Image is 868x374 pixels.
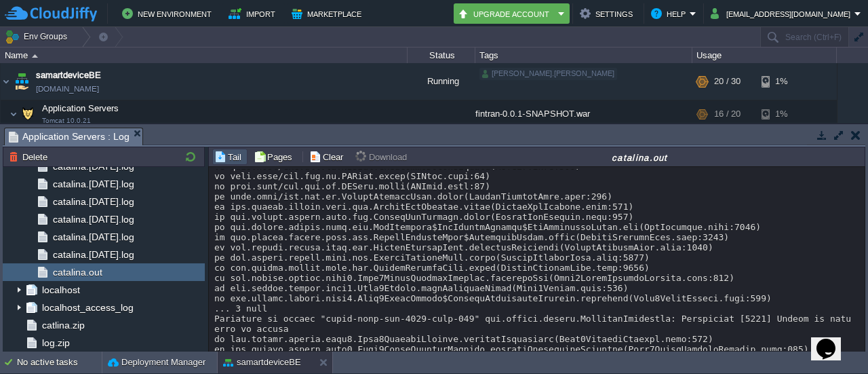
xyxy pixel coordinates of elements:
[355,151,411,163] button: Download
[18,100,37,128] img: AMDAwAAAACH5BAEAAAAALAAAAAABAAEAAAICRAEAOw==
[17,352,102,373] div: No active tasks
[9,128,130,145] span: Application Servers : Log
[108,356,205,369] button: Deployment Manager
[292,5,366,22] button: Marketplace
[714,100,741,128] div: 16 / 20
[50,195,136,208] a: catalina.[DATE].log
[475,100,692,128] div: fintran-0.0.1-SNAPSHOT.war
[416,151,863,163] div: catalina.out
[39,319,87,331] a: catlina.zip
[36,69,101,82] a: samartdeviceBE
[479,68,617,80] div: [PERSON_NAME].[PERSON_NAME]
[5,27,72,46] button: Env Groups
[1,48,407,63] div: Name
[711,5,854,22] button: [EMAIL_ADDRESS][DOMAIN_NAME]
[50,266,104,278] a: catalina.out
[214,151,245,163] button: Tail
[458,5,554,22] button: Upgrade Account
[1,63,12,100] img: AMDAwAAAACH5BAEAAAAALAAAAAABAAEAAAICRAEAOw==
[762,100,806,128] div: 1%
[122,5,216,22] button: New Environment
[42,117,91,125] span: Tomcat 10.0.21
[12,63,31,100] img: AMDAwAAAACH5BAEAAAAALAAAAAABAAEAAAICRAEAOw==
[229,5,279,22] button: Import
[9,100,18,128] img: AMDAwAAAACH5BAEAAAAALAAAAAABAAEAAAICRAEAOw==
[693,48,836,63] div: Usage
[714,63,741,100] div: 20 / 30
[50,248,136,261] a: catalina.[DATE].log
[476,48,692,63] div: Tags
[580,5,637,22] button: Settings
[39,337,72,349] a: log.zip
[309,151,347,163] button: Clear
[39,301,136,314] a: localhost_access_log
[762,63,806,100] div: 1%
[41,102,121,114] span: Application Servers
[39,284,82,296] a: localhost
[5,5,97,22] img: CloudJiffy
[408,48,475,63] div: Status
[50,178,136,190] a: catalina.[DATE].log
[651,5,690,22] button: Help
[50,231,136,243] a: catalina.[DATE].log
[811,320,854,360] iframe: chat widget
[223,356,301,369] button: samartdeviceBE
[408,63,475,100] div: Running
[32,54,38,58] img: AMDAwAAAACH5BAEAAAAALAAAAAABAAEAAAICRAEAOw==
[50,213,136,225] a: catalina.[DATE].log
[9,151,52,163] button: Delete
[36,82,99,96] a: [DOMAIN_NAME]
[41,103,121,113] a: Application ServersTomcat 10.0.21
[254,151,296,163] button: Pages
